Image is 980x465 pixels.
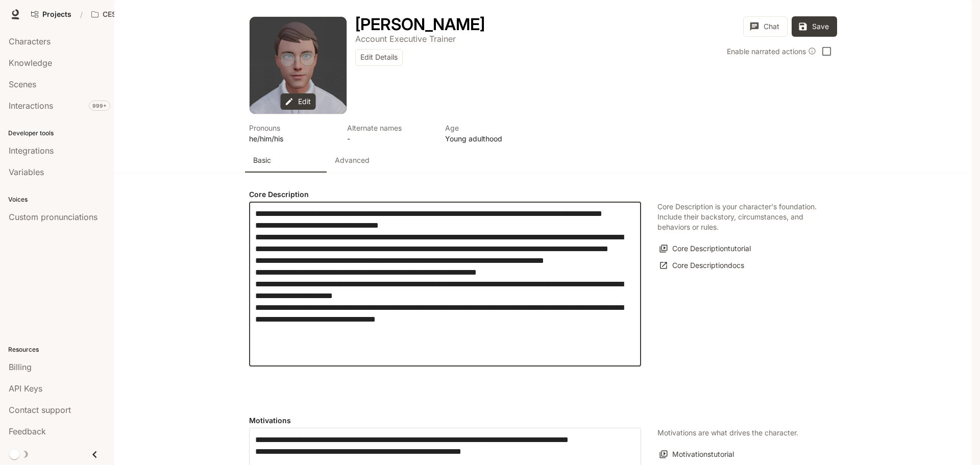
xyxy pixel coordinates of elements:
[249,415,641,426] h4: Motivations
[249,123,335,133] p: Pronouns
[445,123,531,144] button: Open character details dialog
[657,428,798,438] p: Motivations are what drives the character.
[42,10,71,19] span: Projects
[347,123,433,133] p: Alternate names
[253,155,271,165] p: Basic
[87,4,168,25] button: All workspaces
[27,4,76,25] a: Go to projects
[355,34,456,44] p: Account Executive Trainer
[727,46,816,57] div: Enable narrated actions
[355,14,485,34] h1: [PERSON_NAME]
[249,133,335,144] p: he/him/his
[445,123,531,133] p: Age
[249,189,641,200] h4: Core Description
[355,49,403,66] button: Edit Details
[743,16,788,37] button: Chat
[281,93,316,110] button: Edit
[76,9,87,20] div: /
[355,33,456,45] button: Open character details dialog
[347,123,433,144] button: Open character details dialog
[347,133,433,144] p: -
[355,16,485,33] button: Open character details dialog
[792,16,837,37] button: Save
[249,123,335,144] button: Open character details dialog
[445,133,531,144] p: Young adulthood
[657,240,753,257] button: Core Descriptiontutorial
[103,10,152,19] p: CES AI Demos
[250,17,347,114] div: Avatar image
[657,202,821,232] p: Core Description is your character's foundation. Include their backstory, circumstances, and beha...
[657,446,737,463] button: Motivationstutorial
[335,155,370,165] p: Advanced
[250,17,347,114] button: Open character avatar dialog
[657,257,747,274] a: Core Descriptiondocs
[249,202,641,366] div: label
